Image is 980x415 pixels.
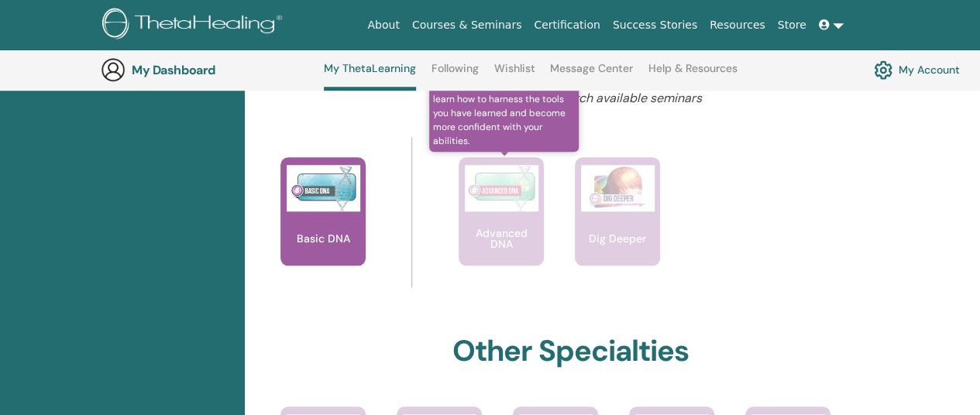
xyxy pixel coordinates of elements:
img: Dig Deeper [581,165,655,211]
p: Click on a course to search available seminars [325,89,817,108]
a: My Account [874,57,960,83]
a: Message Center [550,62,633,87]
a: My ThetaLearning [324,62,416,91]
a: Success Stories [607,11,703,39]
p: Dig Deeper [583,233,652,244]
p: Advanced DNA [459,228,544,249]
img: logo.png [102,8,287,43]
a: Dig Deeper Dig Deeper [575,157,660,297]
a: Certification [528,11,606,39]
a: is the seminar to take after completing Basic DNA. Go more in depth into the technique, learn how... [459,157,544,297]
a: Courses & Seminars [406,11,528,39]
a: About [361,11,405,39]
a: Store [772,11,813,39]
h2: Other Specialties [452,334,689,369]
img: Basic DNA [287,165,360,211]
img: Advanced DNA [465,165,538,211]
a: Help & Resources [648,62,738,87]
img: generic-user-icon.jpg [101,57,126,82]
span: is the seminar to take after completing Basic DNA. Go more in depth into the technique, learn how... [429,46,579,152]
a: Wishlist [494,62,535,87]
a: Following [432,62,479,87]
a: Basic DNA Basic DNA [280,157,366,297]
h3: My Dashboard [132,63,287,77]
img: cog.svg [874,57,892,83]
a: Resources [703,11,772,39]
p: Basic DNA [291,233,356,244]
